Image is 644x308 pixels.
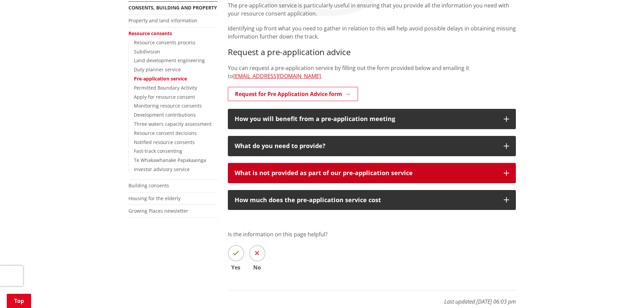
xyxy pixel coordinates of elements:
[134,75,187,82] a: Pre-application service
[134,94,195,100] a: Apply for resource consent
[134,157,206,163] a: Te Whakawhanake Papakaainga
[128,4,217,11] a: Consents, building and property
[233,72,321,80] a: [EMAIL_ADDRESS][DOMAIN_NAME]
[235,170,497,176] div: What is not provided as part of our pre-application service
[128,182,169,189] a: Building consents
[134,121,212,127] a: Three waters capacity assessment
[228,163,516,183] button: What is not provided as part of our pre-application service
[235,197,497,204] div: How much does the pre-application service cost
[228,24,516,41] p: Identifying up front what you need to gather in relation to this will help avoid possible delays ...
[7,294,31,308] a: Top
[128,17,197,24] a: Property and land information
[134,148,182,154] a: Fast-track consenting
[134,66,181,73] a: Duty planner service
[134,102,202,109] a: Monitoring resource consents
[235,143,497,149] div: What do you need to provide?
[128,208,188,214] a: Growing Places newsletter
[249,265,265,270] span: No
[228,1,516,18] p: The pre-application service is particularly useful in ensuring that you provide all the informati...
[134,112,196,118] a: Development contributions
[613,280,637,304] iframe: Messenger Launcher
[134,39,195,46] a: Resource consents process
[228,64,516,80] p: You can request a pre-application service by filling out the form provided below and emailing it ...
[134,48,160,55] a: Subdivision
[134,57,205,64] a: Land development engineering
[228,290,516,306] p: Last updated [DATE] 06:03 pm
[128,30,172,37] a: Resource consents
[228,47,516,57] h3: Request a pre-application advice
[134,139,195,145] a: Notified resource consents
[228,136,516,156] button: What do you need to provide?
[228,190,516,210] button: How much does the pre-application service cost
[134,130,197,136] a: Resource consent decisions
[128,195,181,202] a: Housing for the elderly
[228,265,244,270] span: Yes
[134,85,197,91] a: Permitted Boundary Activity
[235,116,497,122] h3: How you will benefit from a pre-application meeting
[228,230,516,238] p: Is the information on this page helpful?
[228,109,516,129] button: How you will benefit from a pre-application meeting
[228,87,358,101] a: Request for Pre Application Advice form
[134,166,190,172] a: Investor advisory service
